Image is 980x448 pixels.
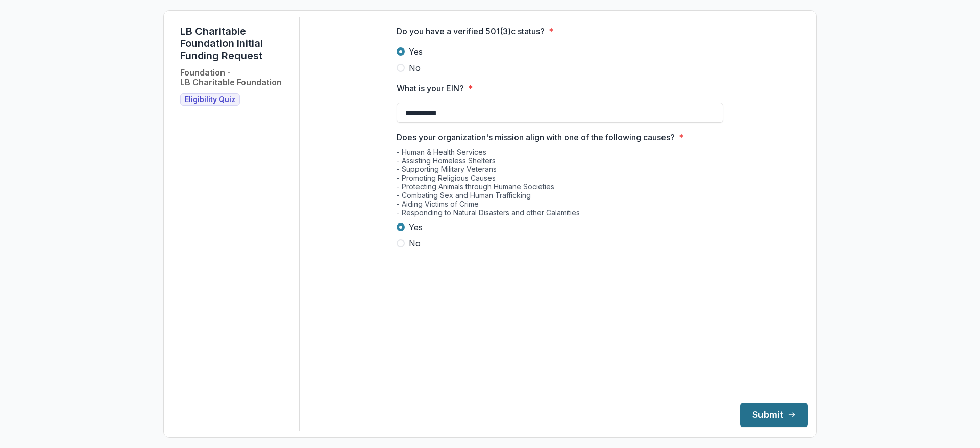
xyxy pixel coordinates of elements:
div: - Human & Health Services - Assisting Homeless Shelters - Supporting Military Veterans - Promotin... [397,147,723,221]
p: Does your organization's mission align with one of the following causes? [397,131,675,143]
p: Do you have a verified 501(3)c status? [397,25,545,37]
span: No [409,62,421,74]
span: No [409,237,421,250]
button: Submit [740,403,808,427]
span: Yes [409,221,423,233]
span: Yes [409,45,423,58]
h1: LB Charitable Foundation Initial Funding Request [180,25,291,62]
h2: Foundation - LB Charitable Foundation [180,68,282,87]
span: Eligibility Quiz [185,95,235,104]
p: What is your EIN? [397,82,464,94]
